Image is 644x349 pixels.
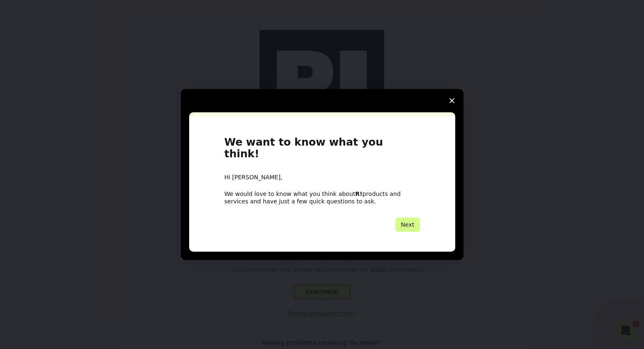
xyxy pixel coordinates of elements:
h1: We want to know what you think! [225,136,420,165]
b: R! [355,191,363,197]
div: We would love to know what you think about products and services and have just a few quick questi... [225,190,420,205]
span: Close survey [440,89,464,112]
button: Next [395,218,420,232]
div: Hi [PERSON_NAME], [225,173,420,182]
